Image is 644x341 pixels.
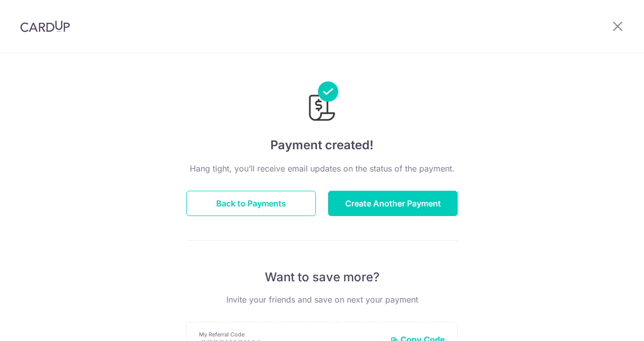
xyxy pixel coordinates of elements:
[306,81,338,124] img: Payments
[186,162,458,175] p: Hang tight, you’ll receive email updates on the status of the payment.
[199,330,382,338] p: My Referral Code
[186,136,458,154] h4: Payment created!
[328,191,458,216] button: Create Another Payment
[20,20,70,32] img: CardUp
[186,293,458,306] p: Invite your friends and save on next your payment
[186,269,458,285] p: Want to save more?
[186,191,316,216] button: Back to Payments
